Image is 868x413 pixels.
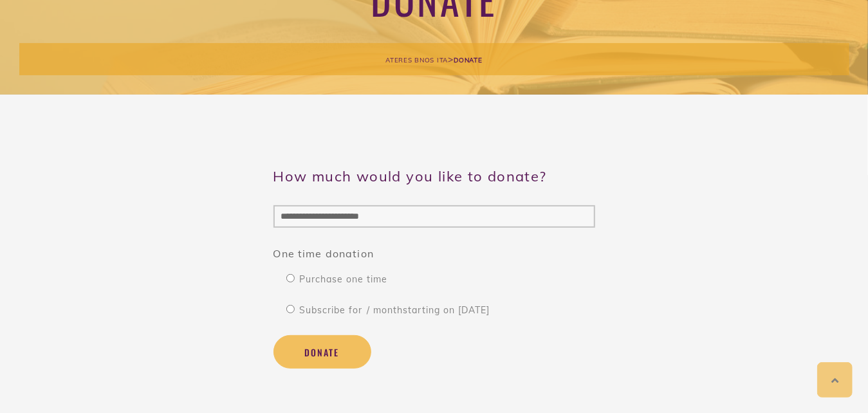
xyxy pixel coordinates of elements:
[454,56,482,64] span: Donate
[273,247,374,260] span: One time donation
[273,335,371,369] button: Donate
[273,167,595,186] h3: How much would you like to donate?
[298,273,388,285] span: Purchase one time
[286,274,295,282] input: Purchase one time
[286,305,295,313] input: Subscribe for / monthstarting on [DATE]
[298,304,490,316] span: Subscribe for
[19,43,849,75] div: >
[367,304,403,316] span: / month
[385,56,448,64] span: Ateres Bnos Ita
[364,304,490,316] span: starting on [DATE]
[385,53,448,65] a: Ateres Bnos Ita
